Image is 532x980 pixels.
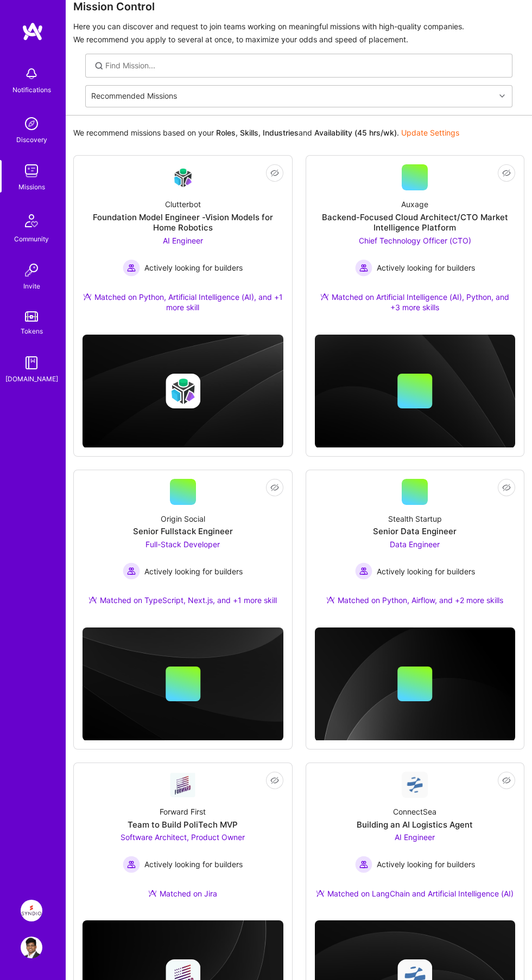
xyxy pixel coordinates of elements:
[91,91,177,102] div: Recommended Missions
[270,169,279,177] i: icon EyeClosed
[21,352,42,374] img: guide book
[148,888,217,899] div: Matched on Jira
[21,259,42,281] img: Invite
[21,326,43,337] div: Tokens
[83,627,283,741] img: cover
[315,335,516,448] img: cover
[83,164,283,326] a: Company LogoClutterbotFoundation Model Engineer -Vision Models for Home RoboticsAI Engineer Activ...
[21,937,42,958] img: User Avatar
[25,311,38,322] img: tokens
[88,595,277,606] div: Matched on TypeScript, Next.js, and +1 more skill
[21,113,42,134] img: discovery
[18,937,45,958] a: User Avatar
[128,819,238,830] div: Team to Build PoliTech MVP
[165,199,201,210] div: Clutterbot
[316,888,514,899] div: Matched on LangChain and Artificial Intelligence (AI)
[216,128,236,137] b: Roles
[18,900,45,921] a: Syndio: Transformation Engine Modernization
[401,128,459,137] a: Update Settings
[357,819,473,830] div: Building an AI Logistics Agent
[133,526,233,537] div: Senior Fullstack Engineer
[502,169,511,177] i: icon EyeClosed
[377,859,475,870] span: Actively looking for builders
[263,128,299,137] b: Industries
[359,236,471,245] span: Chief Technology Officer (CTO)
[355,259,372,277] img: Actively looking for builders
[73,127,459,138] p: We recommend missions based on your , , and .
[377,566,475,577] span: Actively looking for builders
[502,483,511,492] i: icon EyeClosed
[123,856,140,873] img: Actively looking for builders
[315,772,516,912] a: Company LogoConnectSeaBuilding an AI Logistics AgentAI Engineer Actively looking for buildersActi...
[314,128,397,137] b: Availability (45 hrs/wk)
[240,128,258,137] b: Skills
[320,292,329,301] img: Ateam Purple Icon
[315,164,516,326] a: AuxageBackend-Focused Cloud Architect/CTO Market Intelligence PlatformChief Technology Officer (C...
[163,236,203,245] span: AI Engineer
[83,772,283,912] a: Company LogoForward FirstTeam to Build PoliTech MVPSoftware Architect, Product Owner Actively loo...
[123,562,140,580] img: Actively looking for builders
[270,483,279,492] i: icon EyeClosed
[16,134,47,145] div: Discovery
[105,60,504,71] input: Find Mission...
[22,22,43,41] img: logo
[83,335,283,448] img: cover
[73,20,524,46] p: Here you can discover and request to join teams working on meaningful missions with high-quality ...
[12,85,51,95] div: Notifications
[270,776,279,785] i: icon EyeClosed
[83,212,283,233] div: Foundation Model Engineer -Vision Models for Home Robotics
[123,259,140,277] img: Actively looking for builders
[14,234,49,245] div: Community
[388,514,442,524] div: Stealth Startup
[402,772,428,798] img: Company Logo
[148,889,157,898] img: Ateam Purple Icon
[499,93,505,99] i: icon Chevron
[88,595,97,604] img: Ateam Purple Icon
[377,262,475,273] span: Actively looking for builders
[166,374,200,408] img: Company logo
[144,262,243,273] span: Actively looking for builders
[93,60,105,72] i: icon SearchGrey
[390,540,440,549] span: Data Engineer
[83,479,283,619] a: Origin SocialSenior Fullstack EngineerFull-Stack Developer Actively looking for buildersActively ...
[18,182,45,193] div: Missions
[5,374,58,385] div: [DOMAIN_NAME]
[315,292,516,313] div: Matched on Artificial Intelligence (AI), Python, and +3 more skills
[170,772,196,797] img: Company Logo
[145,540,220,549] span: Full-Stack Developer
[83,292,92,301] img: Ateam Purple Icon
[355,562,372,580] img: Actively looking for builders
[83,292,283,313] div: Matched on Python, Artificial Intelligence (AI), and +1 more skill
[144,859,243,870] span: Actively looking for builders
[393,806,436,817] div: ConnectSea
[395,832,435,842] span: AI Engineer
[73,1,524,14] h3: Mission Control
[315,479,516,619] a: Stealth StartupSenior Data EngineerData Engineer Actively looking for buildersActively looking fo...
[160,806,206,817] div: Forward First
[315,627,516,741] img: cover
[355,856,372,873] img: Actively looking for builders
[315,212,516,233] div: Backend-Focused Cloud Architect/CTO Market Intelligence Platform
[144,566,243,577] span: Actively looking for builders
[401,199,428,210] div: Auxage
[21,900,42,921] img: Syndio: Transformation Engine Modernization
[316,889,325,898] img: Ateam Purple Icon
[21,63,42,85] img: bell
[18,208,45,234] img: Community
[21,160,42,182] img: teamwork
[373,526,457,537] div: Senior Data Engineer
[326,595,335,604] img: Ateam Purple Icon
[121,832,245,842] span: Software Architect, Product Owner
[161,514,205,524] div: Origin Social
[170,165,196,190] img: Company Logo
[23,281,40,292] div: Invite
[326,595,503,606] div: Matched on Python, Airflow, and +2 more skills
[502,776,511,785] i: icon EyeClosed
